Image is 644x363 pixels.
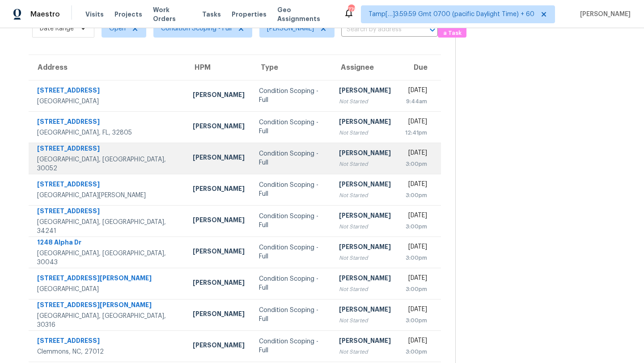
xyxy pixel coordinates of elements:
div: [GEOGRAPHIC_DATA] [37,285,178,294]
th: Assignee [332,55,398,80]
div: 3:00pm [405,253,427,262]
div: [PERSON_NAME] [339,274,391,285]
div: Not Started [339,128,391,137]
div: [STREET_ADDRESS] [37,180,178,191]
div: [STREET_ADDRESS][PERSON_NAME] [37,274,178,285]
div: [GEOGRAPHIC_DATA], FL, 32805 [37,128,178,137]
div: [DATE] [405,274,427,285]
div: [PERSON_NAME] [193,247,245,258]
div: [STREET_ADDRESS] [37,336,178,347]
div: 3:00pm [405,285,427,294]
div: Not Started [339,253,391,262]
div: [STREET_ADDRESS] [37,207,178,218]
div: 9:44am [405,97,427,106]
div: [PERSON_NAME] [339,180,391,191]
div: 3:00pm [405,222,427,231]
div: [DATE] [405,242,427,253]
div: [GEOGRAPHIC_DATA], [GEOGRAPHIC_DATA], 30316 [37,312,178,329]
div: Clemmons, NC, 27012 [37,347,178,356]
span: Create a Task [442,18,462,39]
div: [DATE] [405,148,427,160]
div: Condition Scoping - Full [259,274,325,292]
div: [STREET_ADDRESS] [37,86,178,97]
div: Condition Scoping - Full [259,181,325,198]
div: [PERSON_NAME] [193,153,245,164]
div: [GEOGRAPHIC_DATA] [37,97,178,106]
div: [DATE] [405,336,427,347]
div: [PERSON_NAME] [339,117,391,128]
div: [PERSON_NAME] [339,242,391,253]
div: [GEOGRAPHIC_DATA], [GEOGRAPHIC_DATA], 34241 [37,218,178,236]
div: Not Started [339,316,391,325]
input: Search by address [341,23,413,37]
div: Not Started [339,347,391,356]
div: Not Started [339,222,391,231]
span: Maestro [30,10,60,19]
button: Open [426,24,439,36]
div: Not Started [339,97,391,106]
div: Condition Scoping - Full [259,87,325,105]
span: Tasks [202,11,221,17]
span: Tamp[…]3:59:59 Gmt 0700 (pacific Daylight Time) + 60 [369,10,534,19]
div: Condition Scoping - Full [259,243,325,261]
div: [STREET_ADDRESS] [37,117,178,128]
div: [STREET_ADDRESS] [37,144,178,155]
span: Work Orders [153,5,191,23]
div: [PERSON_NAME] [193,122,245,133]
div: [GEOGRAPHIC_DATA], [GEOGRAPHIC_DATA], 30052 [37,155,178,173]
div: [DATE] [405,305,427,316]
div: Condition Scoping - Full [259,212,325,230]
div: Not Started [339,285,391,294]
span: Open [109,24,126,33]
span: Projects [114,10,142,19]
span: [PERSON_NAME] [576,10,631,19]
div: Not Started [339,191,391,200]
div: Condition Scoping - Full [259,149,325,167]
th: HPM [186,55,252,80]
div: Not Started [339,160,391,169]
div: 12:41pm [405,128,427,137]
div: [DATE] [405,180,427,191]
div: Condition Scoping - Full [259,118,325,136]
div: [DATE] [405,86,427,97]
span: [PERSON_NAME] [267,24,314,33]
div: [GEOGRAPHIC_DATA][PERSON_NAME] [37,191,178,200]
div: [PERSON_NAME] [339,86,391,97]
span: Visits [85,10,104,19]
div: 3:00pm [405,316,427,325]
div: [PERSON_NAME] [339,336,391,347]
div: Condition Scoping - Full [259,337,325,355]
div: [PERSON_NAME] [193,184,245,195]
div: [PERSON_NAME] [193,341,245,352]
div: [PERSON_NAME] [193,309,245,321]
div: [PERSON_NAME] [339,305,391,316]
div: [GEOGRAPHIC_DATA], [GEOGRAPHIC_DATA], 30043 [37,249,178,267]
div: 1248 Alpha Dr [37,238,178,249]
div: [PERSON_NAME] [339,148,391,160]
div: [PERSON_NAME] [193,90,245,101]
div: 779 [348,5,354,14]
div: [DATE] [405,211,427,222]
span: Date Range [40,24,74,33]
div: [PERSON_NAME] [193,215,245,227]
button: Create a Task [438,19,466,38]
div: Condition Scoping - Full [259,306,325,324]
span: Geo Assignments [277,5,333,23]
div: [DATE] [405,117,427,128]
th: Due [398,55,441,80]
th: Address [29,55,186,80]
div: [PERSON_NAME] [339,211,391,222]
th: Type [252,55,332,80]
div: [PERSON_NAME] [193,278,245,289]
div: [STREET_ADDRESS][PERSON_NAME] [37,300,178,312]
div: 3:00pm [405,160,427,169]
span: Properties [232,10,267,19]
div: 3:00pm [405,347,427,356]
span: Condition Scoping - Full [161,24,232,33]
div: 3:00pm [405,191,427,200]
